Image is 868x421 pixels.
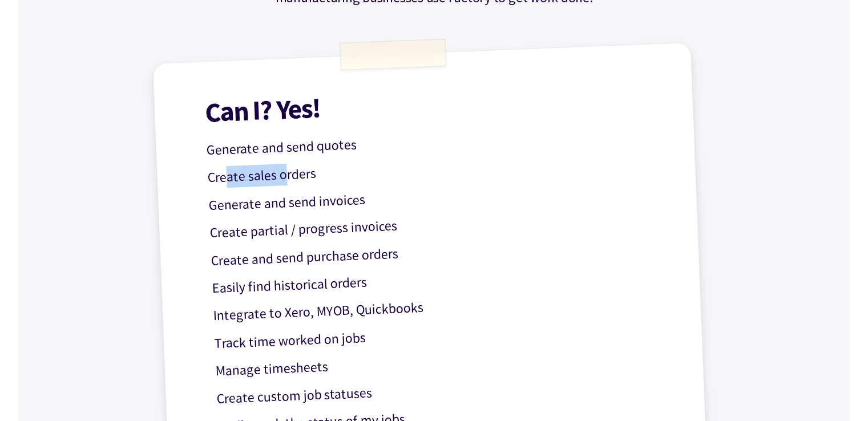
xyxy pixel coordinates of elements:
[215,342,671,382] p: Manage timesheets
[216,370,672,410] p: Create custom job statuses
[208,177,664,217] p: Generate and send invoices
[811,366,868,421] iframe: Chat Widget
[206,122,662,161] p: Generate and send quotes
[212,287,668,327] p: Integrate to Xero, MYOB, Quickbooks
[207,149,663,189] p: Create sales orders
[204,80,660,126] h1: Can I? Yes!
[209,204,665,244] p: Create partial / progress invoices
[210,232,666,272] p: Create and send purchase orders
[213,314,669,354] p: Track time worked on jobs
[211,260,667,299] p: Easily find historical orders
